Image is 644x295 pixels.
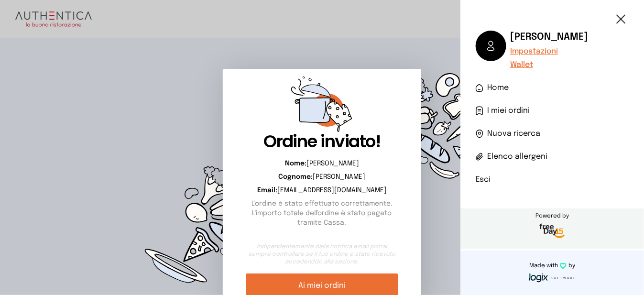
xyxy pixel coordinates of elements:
[476,151,629,163] a: Elenco allergeni
[487,151,547,163] span: Elenco allergeni
[487,105,530,117] span: I miei ordini
[246,199,399,228] p: L'ordine è stato effettuato correttamente. L'importo totale dell'ordine è stato pagato tramite Ca...
[246,159,399,168] p: [PERSON_NAME]
[246,186,399,195] p: [EMAIL_ADDRESS][DOMAIN_NAME]
[476,105,629,117] a: I miei ordini
[464,262,640,270] p: Made with by
[285,160,306,167] b: Nome:
[257,187,277,194] b: Email:
[510,31,588,44] h6: [PERSON_NAME]
[487,128,540,140] span: Nuova ricerca
[510,46,588,57] a: Impostazioni
[537,222,568,241] img: logo-freeday.3e08031.png
[246,132,399,151] h1: Ordine inviato!
[476,82,629,94] a: Home
[246,172,399,182] p: [PERSON_NAME]
[487,82,509,94] span: Home
[460,212,644,220] span: Powered by
[476,128,629,140] a: Nuova ricerca
[278,174,313,180] b: Cognome:
[476,174,629,186] li: Esci
[510,59,533,71] button: Wallet
[330,38,513,224] img: d0449c3114cc73e99fc76ced0c51d0cd.svg
[246,243,399,266] small: Indipendentemente dalla notifica email potrai sempre controllare se il tuo ordine è stato ricevut...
